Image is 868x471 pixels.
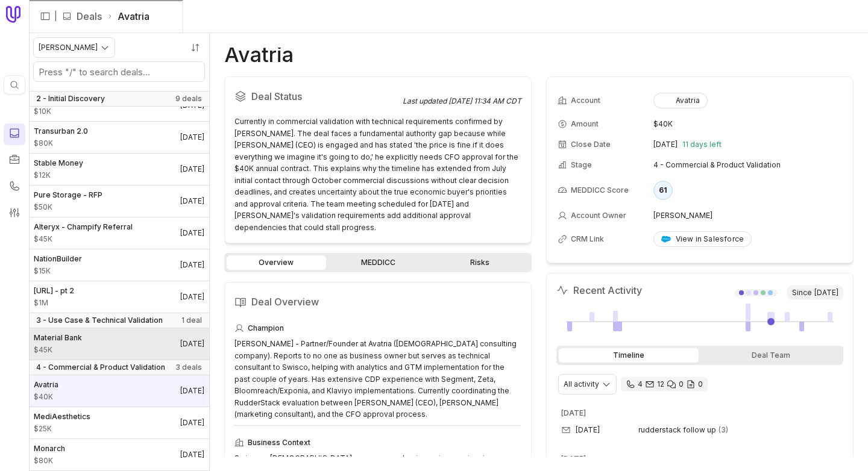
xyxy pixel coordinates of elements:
time: Deal Close Date [180,133,204,142]
a: View in Salesforce [653,231,752,247]
span: Avatria [34,380,58,390]
time: [DATE] [653,140,678,149]
span: MEDDICC Score [571,186,629,195]
span: 3 deals [175,363,202,372]
span: Amount [34,107,95,116]
div: 4 calls and 12 email threads [621,377,708,391]
span: Amount [34,202,102,212]
a: Stable Money$12K[DATE] [29,154,209,185]
div: Avatria [661,96,700,105]
td: $40K [653,114,842,134]
a: Overview [227,255,326,270]
time: Deal Close Date [180,339,204,349]
span: | [54,9,57,23]
h2: Deal Status [234,87,403,106]
td: 4 - Commercial & Product Validation [653,155,842,175]
nav: Deals [29,33,210,471]
span: Amount [34,456,65,466]
span: NationBuilder [34,254,82,264]
time: Deal Close Date [180,450,204,460]
a: MediAesthetics$25K[DATE] [29,407,209,438]
a: NationBuilder$15K[DATE] [29,249,209,281]
time: [DATE] [561,454,586,463]
div: [PERSON_NAME] - Partner/Founder at Avatria ([DEMOGRAPHIC_DATA] consulting company). Reports to no... [234,338,521,420]
span: 11 days left [682,140,722,149]
time: Deal Close Date [180,292,204,302]
span: Since [787,285,843,300]
span: Account [571,96,600,105]
span: 4 - Commercial & Product Validation [36,363,165,372]
time: Deal Close Date [180,228,204,238]
time: Deal Close Date [180,260,204,270]
a: [URL] - pt 2$1M[DATE] [29,281,209,313]
div: Champion [234,321,521,335]
a: Material Bank$45K[DATE] [29,328,209,360]
span: 3 - Use Case & Technical Validation [36,316,163,325]
a: Deals [77,9,102,23]
div: Last updated [403,96,521,106]
time: [DATE] [561,408,586,417]
time: [DATE] [576,425,600,435]
span: Pure Storage - RFP [34,190,102,200]
span: Alteryx - Champify Referral [34,222,133,232]
span: Amount [34,298,74,308]
a: MEDDICC [329,255,428,270]
span: 2 - Initial Discovery [36,94,105,104]
button: Sort by [186,39,204,57]
a: Pure Storage - RFP$50K[DATE] [29,186,209,217]
a: Alteryx - Champify Referral$45K[DATE] [29,217,209,249]
span: 3 emails in thread [719,425,728,435]
div: Deal Team [701,348,841,363]
h1: Avatria [224,48,294,62]
time: [DATE] [814,288,838,298]
span: Stage [571,160,592,170]
h2: Recent Activity [556,283,642,298]
span: Amount [34,424,90,434]
span: Amount [571,119,599,129]
span: Amount [34,139,88,148]
a: Monarch$80K[DATE] [29,439,209,470]
span: Amount [34,345,82,355]
div: View in Salesforce [661,234,744,244]
button: Expand sidebar [36,7,54,25]
a: Risks [430,255,529,270]
span: Amount [34,392,58,402]
td: [PERSON_NAME] [653,206,842,225]
input: Search deals by name [34,62,204,81]
div: Business Context [234,435,521,450]
span: Material Bank [34,333,82,343]
time: Deal Close Date [180,196,204,206]
time: Deal Close Date [180,164,204,174]
span: Amount [34,266,82,276]
li: Avatria [107,9,149,23]
button: Avatria [653,93,708,108]
span: Stable Money [34,158,83,168]
a: Transurban 2.0$80K[DATE] [29,122,209,153]
span: rudderstack follow up [638,425,716,435]
span: 1 deal [181,316,202,325]
div: 61 [653,181,673,200]
time: Deal Close Date [180,386,204,396]
h2: Deal Overview [234,292,521,311]
span: Transurban 2.0 [34,126,88,136]
div: Currently in commercial validation with technical requirements confirmed by [PERSON_NAME]. The de... [234,116,521,233]
div: Timeline [559,348,699,363]
span: CRM Link [571,234,604,244]
span: Account Owner [571,211,626,220]
span: Amount [34,170,83,180]
span: Close Date [571,140,611,149]
span: Amount [34,234,133,244]
span: MediAesthetics [34,412,90,422]
span: 9 deals [175,94,202,104]
a: Avatria$40K[DATE] [29,375,209,407]
time: Deal Close Date [180,418,204,428]
span: Monarch [34,444,65,454]
span: [URL] - pt 2 [34,286,74,296]
time: [DATE] 11:34 AM CDT [448,96,521,105]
